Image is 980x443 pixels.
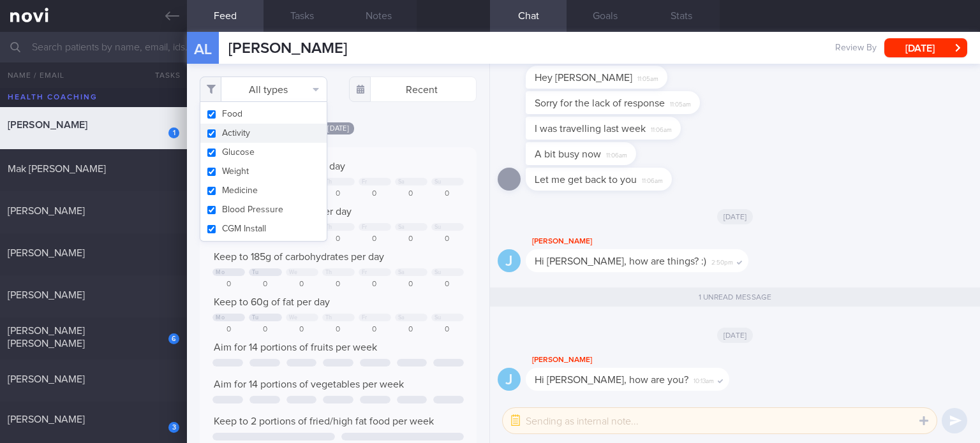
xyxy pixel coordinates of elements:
div: J [498,249,521,273]
span: 11:06am [606,148,627,160]
div: 0 [212,325,245,335]
div: 0 [395,189,427,199]
div: We [289,269,298,276]
div: Th [325,269,332,276]
span: [PERSON_NAME] [228,41,347,56]
div: 0 [286,280,318,289]
div: 0 [359,189,391,199]
div: 0 [431,325,464,335]
div: Su [434,314,442,321]
div: Su [434,178,442,185]
button: CGM Install [200,219,327,238]
div: [PERSON_NAME] [526,352,768,368]
div: 0 [322,235,355,244]
div: 0 [431,280,464,289]
span: Review By [835,43,877,54]
div: Fr [362,269,367,276]
div: 1 [168,127,179,138]
span: Hey [PERSON_NAME] [535,73,632,83]
div: Tu [252,269,258,276]
div: J [498,368,521,391]
div: 6 [168,333,179,344]
span: 11:05am [637,71,658,84]
button: [DATE] [884,38,967,57]
div: Fr [362,314,367,321]
div: 0 [431,235,464,244]
div: Su [434,224,442,231]
button: Medicine [200,181,327,200]
span: Keep to 2 portions of fried/high fat food per week [214,416,434,426]
span: [DATE] [322,122,354,134]
div: [PERSON_NAME] [526,234,787,249]
span: [PERSON_NAME] [8,120,87,130]
button: Food [200,105,327,124]
div: 0 [431,189,464,199]
button: All types [200,76,327,102]
div: 0 [249,280,281,289]
span: Keep to 185g of carbohydrates per day [214,252,384,262]
button: Blood Pressure [200,200,327,219]
span: [PERSON_NAME] [8,290,85,300]
div: Th [325,178,332,185]
span: [PERSON_NAME] [8,206,85,216]
span: A bit busy now [535,149,601,159]
div: 3 [168,422,179,433]
span: I was travelling last week [535,124,646,134]
div: AL [179,24,227,73]
div: Sa [398,314,405,321]
div: Sa [398,269,405,276]
button: Glucose [200,143,327,162]
span: Hi [PERSON_NAME], how are things? :) [535,256,706,266]
span: Sorry for the lack of response [535,98,665,108]
span: [PERSON_NAME] [PERSON_NAME] [8,326,85,349]
div: Tu [252,314,258,321]
div: Fr [362,224,367,231]
span: [PERSON_NAME] [8,248,85,258]
span: [DATE] [717,328,754,343]
div: 0 [359,325,391,335]
div: 0 [359,235,391,244]
div: 0 [322,325,355,335]
button: Tasks [136,62,187,88]
span: [DATE] [717,209,754,224]
span: Mak [PERSON_NAME] [8,164,106,174]
div: 0 [395,235,427,244]
div: Mo [216,269,225,276]
div: 0 [322,280,355,289]
div: 0 [359,280,391,289]
span: 11:06am [642,173,663,185]
button: Activity [200,124,327,143]
span: 2:50pm [711,255,733,267]
span: Aim for 14 portions of vegetables per week [214,379,404,389]
span: [PERSON_NAME] [8,374,85,384]
span: Aim for 14 portions of fruits per week [214,342,377,352]
div: Th [325,314,332,321]
span: Hi [PERSON_NAME], how are you? [535,375,688,385]
div: 0 [249,325,281,335]
div: Sa [398,178,405,185]
div: Mo [216,314,225,321]
button: Weight [200,162,327,181]
div: We [289,314,298,321]
div: 0 [395,280,427,289]
div: 0 [322,189,355,199]
div: 0 [212,280,245,289]
span: Let me get back to you [535,175,637,185]
div: Sa [398,224,405,231]
div: Fr [362,178,367,185]
div: Su [434,269,442,276]
span: 10:13am [694,374,714,386]
span: 11:05am [670,97,691,109]
div: Th [325,224,332,231]
div: 0 [395,325,427,335]
span: [PERSON_NAME] [8,414,85,425]
span: Keep to 60g of fat per day [214,297,330,307]
span: 11:06am [651,122,672,134]
div: 0 [286,325,318,335]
